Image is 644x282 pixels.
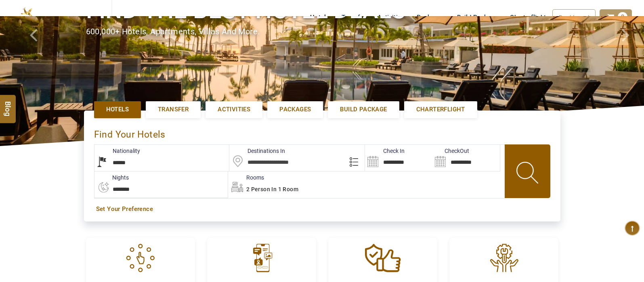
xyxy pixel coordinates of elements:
a: Activities [206,101,262,118]
a: Hotels [94,101,141,118]
a: Packages [267,101,323,118]
span: Charterflight [416,105,465,114]
div: 600,000+ hotels, apartments, villas and more. [86,26,558,38]
input: Search [365,145,432,171]
a: Transfer [146,101,201,118]
span: 2 Person in 1 Room [246,186,298,192]
a: 0 [600,9,632,25]
a: Charterflight [504,9,552,25]
input: Search [432,145,500,171]
label: Nationality [94,147,140,155]
a: Build Package [451,9,504,25]
a: Transfer [336,9,371,25]
a: Hotels [304,9,335,25]
span: Blog [3,101,13,108]
div: Find Your Hotels [94,121,550,144]
a: Activities [371,9,411,25]
img: The Royal Line Holidays [6,3,50,34]
a: Set Your Preference [96,205,548,213]
span: Dashboard [559,14,589,21]
span: Transfer [158,105,189,114]
span: Hotels [106,105,129,114]
a: Build Package [328,101,399,118]
label: nights [94,173,129,182]
label: Destinations In [229,147,285,155]
label: Check In [365,147,405,155]
span: Build Package [340,105,387,114]
span: Charterflight [510,14,546,21]
label: CheckOut [432,147,469,155]
label: Rooms [228,173,264,182]
a: Packages [411,9,451,25]
span: Activities [218,105,250,114]
span: 0 [618,12,627,21]
a: Charterflight [404,101,477,118]
span: Packages [279,105,311,114]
